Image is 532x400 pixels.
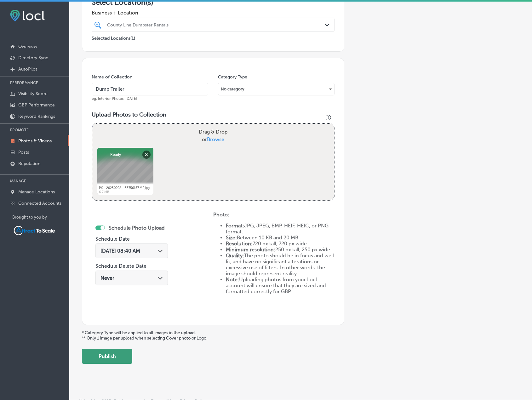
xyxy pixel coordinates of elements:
[18,150,29,155] p: Posts
[95,263,146,269] label: Schedule Delete Date
[92,96,137,101] span: eg. Interior Photos, [DATE]
[82,349,132,364] button: Publish
[12,215,69,220] p: Brought to you by
[226,235,237,241] strong: Size:
[226,241,253,247] strong: Resolution:
[226,223,244,229] strong: Format:
[92,74,132,80] label: Name of Collection
[92,10,335,16] span: Business + Location
[226,277,335,294] li: Uploading photos from your Locl account will ensure that they are sized and formatted correctly f...
[226,247,335,253] li: 250 px tall, 250 px wide
[82,330,519,341] p: * Category Type will be applied to all images in the upload. ** Only 1 image per upload when sele...
[95,236,130,242] label: Schedule Date
[12,225,56,237] img: Attract To Scale
[18,91,48,96] p: Visibility Score
[218,74,247,80] label: Category Type
[92,111,335,118] h3: Upload Photos to Collection
[92,83,208,95] input: Title
[92,33,135,41] p: Selected Locations ( 1 )
[226,235,335,241] li: Between 10 KB and 20 MB
[18,114,55,119] p: Keyword Rankings
[100,275,114,281] span: Never
[10,10,45,21] img: fda3e92497d09a02dc62c9cd864e3231.png
[226,253,244,259] strong: Quality:
[226,247,275,253] strong: Minimum resolution:
[196,126,230,146] label: Drag & Drop or
[18,66,37,72] p: AutoPilot
[226,277,239,283] strong: Note:
[18,161,40,166] p: Reputation
[226,223,335,235] li: JPG, JPEG, BMP, HEIF, HEIC, or PNG format.
[18,138,52,144] p: Photos & Videos
[18,201,61,206] p: Connected Accounts
[218,84,334,94] div: No category
[226,241,335,247] li: 720 px tall, 720 px wide
[18,44,37,49] p: Overview
[213,212,229,218] strong: Photo:
[207,136,224,142] span: Browse
[18,189,55,195] p: Manage Locations
[109,225,165,231] label: Schedule Photo Upload
[18,55,48,60] p: Directory Sync
[18,102,55,108] p: GBP Performance
[100,248,140,254] span: [DATE] 08:40 AM
[107,22,325,27] div: County Line Dumpster Rentals
[226,253,335,277] li: The photo should be in focus and well lit, and have no significant alterations or excessive use o...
